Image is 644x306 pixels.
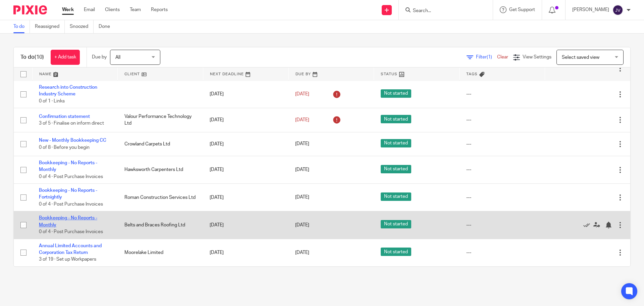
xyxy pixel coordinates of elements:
[381,192,411,201] span: Not started
[115,55,120,60] span: All
[203,80,288,108] td: [DATE]
[295,250,309,255] span: [DATE]
[39,244,102,255] a: Annual Limited Accounts and Corporation Tax Return
[39,257,96,262] span: 3 of 19 · Set up Workpapers
[203,108,288,132] td: [DATE]
[381,165,411,173] span: Not started
[39,229,103,234] span: 0 of 4 · Post Purchase Invoices
[203,239,288,266] td: [DATE]
[118,239,203,266] td: Moorelake Limited
[13,20,30,33] a: To do
[20,54,44,61] h1: To do
[39,138,106,143] a: New - Monthly Bookkeeping CC
[466,222,538,228] div: ---
[39,216,97,227] a: Bookkeeping - No Reports - Monthly
[118,156,203,183] td: Hawksworth Carpenters Ltd
[62,6,74,13] a: Work
[39,85,97,96] a: Research into Construction Industry Scheme
[466,91,538,97] div: ---
[572,6,609,13] p: [PERSON_NAME]
[497,55,508,59] a: Clear
[70,20,94,33] a: Snoozed
[39,114,90,119] a: Confirmation statement
[381,139,411,147] span: Not started
[13,5,47,14] img: Pixie
[35,54,44,60] span: (10)
[203,132,288,156] td: [DATE]
[118,211,203,239] td: Belts and Braces Roofing Ltd
[35,20,65,33] a: Reassigned
[487,55,492,59] span: (1)
[92,54,107,60] p: Due by
[466,249,538,256] div: ---
[203,211,288,239] td: [DATE]
[295,142,309,146] span: [DATE]
[39,188,97,200] a: Bookkeeping - No Reports - Fortnightly
[523,55,551,59] span: View Settings
[51,50,80,65] a: + Add task
[381,220,411,228] span: Not started
[39,161,97,172] a: Bookkeeping - No Reports - Monthly
[412,8,473,14] input: Search
[466,72,478,76] span: Tags
[295,118,309,122] span: [DATE]
[476,55,497,59] span: Filter
[381,248,411,256] span: Not started
[99,20,115,33] a: Done
[39,202,103,207] span: 0 of 4 · Post Purchase Invoices
[381,89,411,98] span: Not started
[295,92,309,96] span: [DATE]
[84,6,95,13] a: Email
[295,223,309,227] span: [DATE]
[151,6,168,13] a: Reports
[466,194,538,201] div: ---
[203,184,288,211] td: [DATE]
[295,195,309,200] span: [DATE]
[583,222,593,228] a: Mark as done
[466,117,538,123] div: ---
[118,132,203,156] td: Crowland Carpets Ltd
[130,6,141,13] a: Team
[562,55,599,60] span: Select saved view
[118,108,203,132] td: Valour Performance Technology Ltd
[39,174,103,179] span: 0 of 4 · Post Purchase Invoices
[381,115,411,123] span: Not started
[39,145,90,150] span: 0 of 8 · Before you begin
[203,156,288,183] td: [DATE]
[39,121,104,126] span: 3 of 5 · Finalise on inform direct
[466,141,538,147] div: ---
[105,6,120,13] a: Clients
[509,7,535,12] span: Get Support
[39,99,65,103] span: 0 of 1 · Links
[295,168,309,172] span: [DATE]
[118,184,203,211] td: Roman Construction Services Ltd
[466,166,538,173] div: ---
[612,5,623,15] img: svg%3E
